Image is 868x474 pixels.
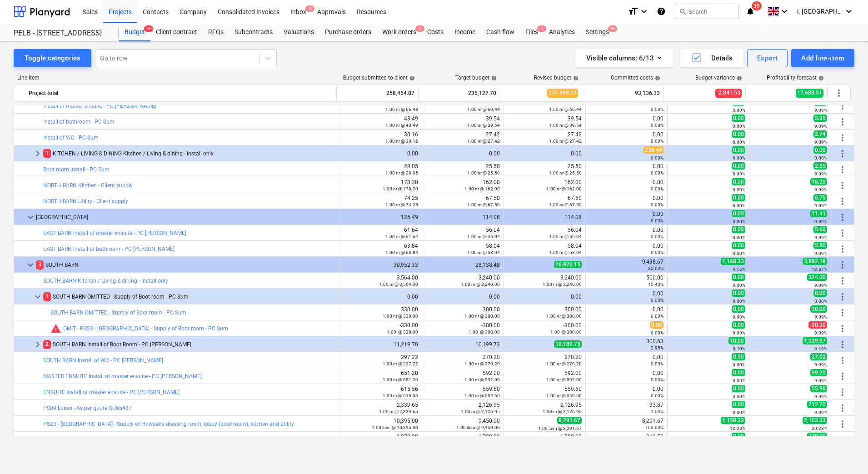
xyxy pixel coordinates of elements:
[733,299,745,304] small: 0.00%
[508,179,582,192] div: 162.00
[467,107,500,112] small: 1.00 nr @ 60.44
[25,52,80,64] div: Toggle categories
[589,163,663,176] div: 0.00
[608,25,617,32] span: 9+
[119,23,150,41] div: Budget
[732,162,745,170] span: 0.00
[520,23,544,41] a: Files7
[791,49,854,67] button: Add line-item
[611,75,660,81] div: Committed costs
[732,226,745,233] span: 0.00
[589,195,663,208] div: 0.00
[733,203,745,208] small: 0.00%
[589,115,663,128] div: 0.00
[733,219,745,224] small: 0.00%
[733,171,745,176] small: 0.00%
[43,182,133,189] a: NORTH BARN Kitchen - Client supply
[837,132,848,143] span: More actions
[549,329,582,334] small: -1.00 @ 300.00
[50,323,61,334] span: Committed costs exceed revised budget
[817,75,824,81] span: help
[508,227,582,239] div: 56.04
[575,49,673,67] button: Visible columns:6/13
[467,234,500,239] small: 1.00 nr @ 56.04
[467,202,500,207] small: 1.00 nr @ 67.50
[715,89,742,97] span: -2,841.53
[546,314,582,319] small: 1.00 nr @ 300.00
[426,274,500,287] div: 3,240.00
[43,278,168,284] a: SOUTH BARN Kitchen / Living & dining - Install only
[757,52,778,64] div: Export
[426,262,500,268] div: 28,138.48
[644,146,663,154] span: 238.44
[813,289,827,297] span: 0.00
[691,52,733,64] div: Details
[796,89,823,97] span: 17,688.51
[814,140,827,145] small: 9.09%
[554,261,582,268] span: 26,970.15
[651,107,663,112] small: 0.00%
[732,242,745,249] span: 0.00
[464,186,500,191] small: 1.00 nr @ 162.00
[43,135,99,141] a: Install of WC - PC Sum
[547,89,578,97] span: 237,969.23
[732,289,745,297] span: 0.00
[589,274,663,287] div: 500.00
[464,314,500,319] small: 1.00 nr @ 300.00
[814,219,827,224] small: 9.09%
[383,314,418,319] small: 1.00 nr @ 330.00
[426,227,500,239] div: 56.04
[733,314,745,319] small: 0.00%
[810,210,827,217] span: 11.41
[732,130,745,138] span: 0.00
[837,275,848,286] span: More actions
[807,274,827,281] span: 324.00
[344,195,418,208] div: 74.25
[43,246,175,252] a: EAST BARN Install of bathroom - PC [PERSON_NAME]
[319,23,377,41] a: Purchase orders
[747,49,788,67] button: Export
[651,250,663,255] small: 0.00%
[385,123,418,128] small: 1.00 nr @ 43.49
[803,258,827,265] span: 3,982.18
[467,170,500,175] small: 1.00 nr @ 25.50
[43,119,115,125] a: Install of bathroom - PC Sum
[589,211,663,224] div: 0.00
[379,282,418,287] small: 1.00 nr @ 3,564.00
[150,23,203,41] a: Client contract
[508,163,582,176] div: 25.50
[544,23,580,41] a: Analytics
[305,5,314,12] span: 2
[426,243,500,255] div: 58.04
[651,234,663,239] small: 0.00%
[721,258,745,265] span: 1,168.33
[36,260,44,269] span: 3
[837,180,848,191] span: More actions
[571,75,579,81] span: help
[344,131,418,144] div: 30.16
[63,325,228,332] a: OMIT - PS23 - [GEOGRAPHIC_DATA] - Supply of Boot room - PC Sum
[278,23,319,41] div: Valuations
[732,115,745,122] span: 0.00
[344,179,418,192] div: 178.20
[843,6,854,17] i: keyboard_arrow_down
[814,155,827,160] small: 0.00%
[43,230,186,236] a: EAST BARN Install of master ensuite - PC [PERSON_NAME]
[580,23,614,41] a: Settings9+
[837,164,848,175] span: More actions
[43,103,156,109] a: Install of master ensuite - PC [PERSON_NAME]
[344,115,418,128] div: 43.49
[455,75,497,81] div: Target budget
[546,186,582,191] small: 1.00 nr @ 162.00
[586,52,662,64] div: Visible columns : 6/13
[814,299,827,304] small: 0.00%
[589,227,663,239] div: 0.00
[650,321,663,329] span: 0.00
[377,23,422,41] div: Work orders
[651,218,663,223] small: 0.00%
[586,86,660,100] div: 93,136.33
[814,187,827,192] small: 9.09%
[426,322,500,335] div: -300.00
